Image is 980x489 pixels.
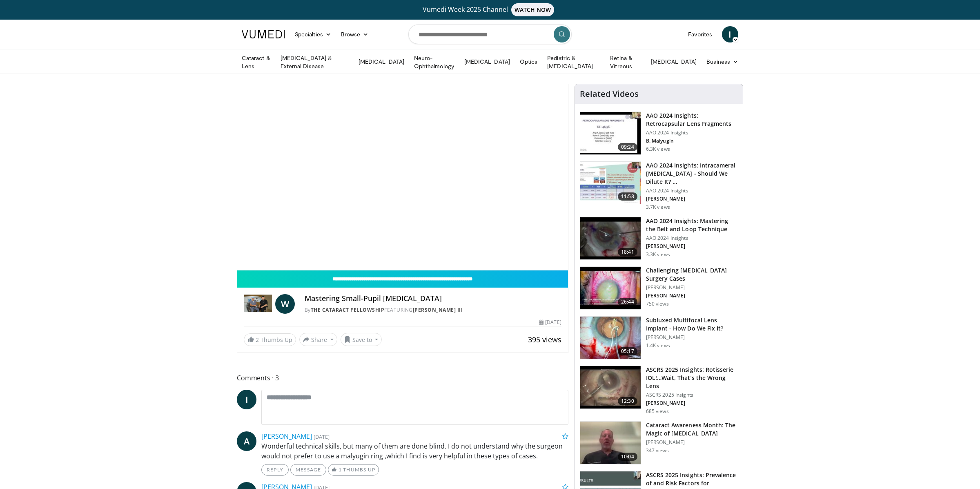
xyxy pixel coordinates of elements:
a: 10:04 Cataract Awareness Month: The Magic of [MEDICAL_DATA] [PERSON_NAME] 347 views [580,421,738,464]
a: The Cataract Fellowship [311,306,385,313]
p: [PERSON_NAME] [646,196,738,202]
p: AAO 2024 Insights [646,235,738,241]
a: [MEDICAL_DATA] [459,54,515,70]
a: Retina & Vitreous [605,54,646,70]
h4: Mastering Small-Pupil [MEDICAL_DATA] [305,294,561,303]
img: 05a6f048-9eed-46a7-93e1-844e43fc910c.150x105_q85_crop-smart_upscale.jpg [580,267,641,309]
a: Optics [515,54,542,70]
a: 2 Thumbs Up [244,333,296,346]
p: B. Malyugin [646,138,738,144]
h3: Cataract Awareness Month: The Magic of [MEDICAL_DATA] [646,421,738,438]
p: 3.3K views [646,251,670,258]
img: 01f52a5c-6a53-4eb2-8a1d-dad0d168ea80.150x105_q85_crop-smart_upscale.jpg [580,112,641,154]
p: AAO 2024 Insights [646,188,738,194]
a: Specialties [290,26,336,42]
a: A [237,431,256,451]
p: 1.4K views [646,342,670,349]
a: 18:41 AAO 2024 Insights: Mastering the Belt and Loop Technique AAO 2024 Insights [PERSON_NAME] 3.... [580,217,738,260]
a: 12:30 ASCRS 2025 Insights: Rotisserie IOL!…Wait, That’s the Wrong Lens ASCRS 2025 Insights [PERSO... [580,366,738,415]
small: [DATE] [314,433,330,440]
a: Neuro-Ophthalmology [409,54,459,70]
h3: AAO 2024 Insights: Mastering the Belt and Loop Technique [646,217,738,233]
span: 10:04 [618,453,637,461]
button: Save to [341,333,382,346]
span: 12:30 [618,397,637,405]
p: [PERSON_NAME] [646,334,738,341]
a: Cataract & Lens [237,54,276,70]
p: [PERSON_NAME] [646,439,738,446]
a: 11:58 AAO 2024 Insights: Intracameral [MEDICAL_DATA] - Should We Dilute It? … AAO 2024 Insights [... [580,161,738,210]
span: 2 [256,336,259,344]
span: 11:58 [618,192,637,201]
p: 750 views [646,301,669,307]
a: Browse [336,26,374,42]
h3: AAO 2024 Insights: Intracameral [MEDICAL_DATA] - Should We Dilute It? … [646,161,738,186]
span: WATCH NOW [511,3,555,16]
a: Pediatric & [MEDICAL_DATA] [542,54,605,70]
h4: Related Videos [580,89,639,99]
button: Share [299,333,337,346]
a: [MEDICAL_DATA] [354,54,409,70]
span: 26:44 [618,298,637,306]
p: [PERSON_NAME] [646,400,738,406]
img: de733f49-b136-4bdc-9e00-4021288efeb7.150x105_q85_crop-smart_upscale.jpg [580,162,641,204]
a: 05:17 Subluxed Multifocal Lens Implant - How Do We Fix It? [PERSON_NAME] 1.4K views [580,316,738,359]
img: 3fc25be6-574f-41c0-96b9-b0d00904b018.150x105_q85_crop-smart_upscale.jpg [580,317,641,359]
span: 09:24 [618,143,637,151]
img: The Cataract Fellowship [244,294,272,314]
span: 395 views [528,335,561,344]
img: 22a3a3a3-03de-4b31-bd81-a17540334f4a.150x105_q85_crop-smart_upscale.jpg [580,217,641,260]
p: 6.3K views [646,146,670,152]
span: Comments 3 [237,373,568,383]
a: Favorites [683,26,717,42]
a: [PERSON_NAME] Iii [413,306,463,313]
p: Wonderful technical skills, but many of them are done blind. I do not understand why the surgeon ... [261,441,568,461]
p: [PERSON_NAME] [646,243,738,250]
span: 05:17 [618,347,637,355]
a: I [722,26,738,42]
a: W [275,294,295,314]
h3: Challenging [MEDICAL_DATA] Surgery Cases [646,266,738,283]
div: [DATE] [539,319,561,326]
p: ASCRS 2025 Insights [646,392,738,398]
div: By FEATURING [305,306,561,314]
p: 347 views [646,447,669,454]
img: VuMedi Logo [242,30,285,38]
input: Search topics, interventions [408,25,572,44]
a: [MEDICAL_DATA] [646,54,702,70]
h3: Subluxed Multifocal Lens Implant - How Do We Fix It? [646,316,738,333]
a: Vumedi Week 2025 ChannelWATCH NOW [243,3,737,16]
a: 09:24 AAO 2024 Insights: Retrocapsular Lens Fragments AAO 2024 Insights B. Malyugin 6.3K views [580,112,738,155]
p: AAO 2024 Insights [646,130,738,136]
a: Message [290,464,326,476]
a: 1 Thumbs Up [328,464,379,476]
video-js: Video Player [237,84,568,270]
a: Reply [261,464,289,476]
span: 1 [339,467,342,473]
p: 685 views [646,408,669,415]
p: [PERSON_NAME] [646,284,738,291]
h3: ASCRS 2025 Insights: Rotisserie IOL!…Wait, That’s the Wrong Lens [646,366,738,390]
span: 18:41 [618,248,637,256]
p: 3.7K views [646,204,670,210]
h3: AAO 2024 Insights: Retrocapsular Lens Fragments [646,112,738,128]
a: I [237,390,256,409]
a: [MEDICAL_DATA] & External Disease [276,54,354,70]
img: a6938446-a60f-4b13-a455-f40e60d59bd3.150x105_q85_crop-smart_upscale.jpg [580,422,641,464]
a: 26:44 Challenging [MEDICAL_DATA] Surgery Cases [PERSON_NAME] [PERSON_NAME] 750 views [580,266,738,310]
a: [PERSON_NAME] [261,432,312,441]
a: Business [702,54,743,70]
p: [PERSON_NAME] [646,293,738,299]
img: 5ae980af-743c-4d96-b653-dad8d2e81d53.150x105_q85_crop-smart_upscale.jpg [580,366,641,409]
